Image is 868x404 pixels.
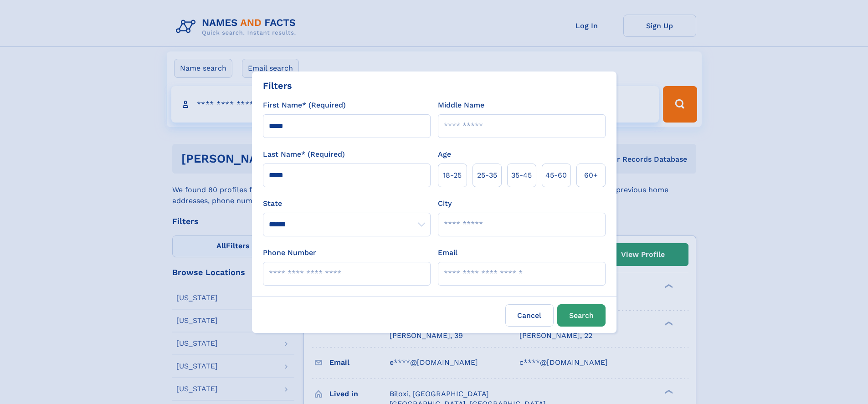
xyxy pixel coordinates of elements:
[443,170,462,181] span: 18‑25
[505,304,554,327] label: Cancel
[438,247,457,258] label: Email
[511,170,532,181] span: 35‑45
[263,100,346,111] label: First Name* (Required)
[438,100,484,111] label: Middle Name
[584,170,598,181] span: 60+
[263,79,292,92] div: Filters
[263,149,345,160] label: Last Name* (Required)
[263,198,431,209] label: State
[263,247,316,258] label: Phone Number
[477,170,497,181] span: 25‑35
[557,304,606,327] button: Search
[438,149,451,160] label: Age
[438,198,452,209] label: City
[545,170,567,181] span: 45‑60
